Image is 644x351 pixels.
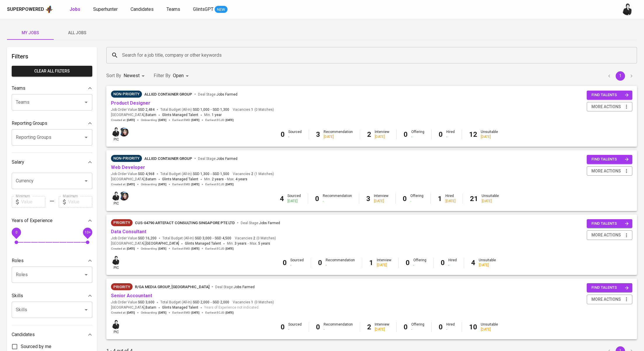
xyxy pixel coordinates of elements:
[469,323,477,331] b: 10
[111,236,157,241] span: Job Order Value
[587,91,632,100] button: find talents
[288,322,302,332] div: Sourced
[233,300,274,305] span: Vacancies ( 0 Matches )
[119,191,129,200] img: diazagista@glints.com
[12,159,24,166] p: Salary
[160,172,229,177] span: Total Budget (All-In)
[12,52,92,61] h6: Filters
[258,241,270,245] span: 5 years
[193,6,213,12] span: GlintsGPT
[112,256,121,265] img: medwi@glints.com
[141,311,166,315] span: Onboarding :
[111,311,135,315] span: Created at :
[45,5,53,14] img: app logo
[211,172,211,177] span: -
[375,322,389,332] div: Interview
[162,236,231,241] span: Total Budget (All-In)
[195,236,211,241] span: SGD 3,000
[587,219,632,228] button: find talents
[16,68,88,75] span: Clear All filters
[470,195,478,203] b: 21
[193,107,209,112] span: SGD 1,000
[225,177,226,182] span: -
[112,127,121,136] img: medwi@glints.com
[145,112,156,118] span: Batam
[213,172,229,177] span: SGD 1,500
[481,129,498,139] div: Unsuitable
[290,258,304,268] div: Sourced
[316,130,320,139] b: 3
[216,92,237,96] span: Jobs Farmed
[21,196,45,208] input: Value
[141,182,166,186] span: Onboarding :
[191,311,199,315] span: [DATE]
[141,118,166,122] span: Onboarding :
[111,91,142,97] span: Non-Priority
[198,92,237,96] span: Deal Stage :
[111,91,142,98] div: Pending Client’s Feedback
[185,241,221,245] span: Glints Managed Talent
[82,177,90,185] button: Open
[211,107,211,112] span: -
[375,327,389,332] div: [DATE]
[591,231,621,239] span: more actions
[111,112,156,118] span: [GEOGRAPHIC_DATA] ,
[138,107,155,112] span: SGD 2,484
[250,300,253,305] span: 1
[111,127,121,142] div: pic
[112,191,121,200] img: medwi@glints.com
[111,220,133,226] span: Priority
[162,305,198,309] span: Glints Managed Talent
[374,199,388,204] div: [DATE]
[288,327,302,332] div: -
[323,199,352,204] div: -
[225,182,234,186] span: [DATE]
[158,182,166,186] span: [DATE]
[12,156,92,168] div: Salary
[316,323,320,331] b: 0
[591,284,629,291] span: find talents
[191,247,199,251] span: [DATE]
[324,129,353,139] div: Recommendation
[12,215,92,226] div: Years of Experience
[283,259,287,267] b: 0
[205,182,234,186] span: Earliest ECJD :
[12,257,24,264] p: Roles
[213,236,213,241] span: -
[406,259,410,267] b: 0
[145,177,156,182] span: Batam
[111,255,121,270] div: pic
[160,300,229,305] span: Total Budget (All-In)
[446,129,455,139] div: Hired
[205,311,234,315] span: Earliest ECJD :
[111,155,142,162] div: Pending Client’s Feedback, Sufficient Talents in Pipeline
[324,322,353,332] div: Recommendation
[138,236,157,241] span: SGD 16,200
[70,6,80,12] b: Jobs
[127,118,135,122] span: [DATE]
[135,285,209,289] span: R/GA MEDIA GROUP, [GEOGRAPHIC_DATA]
[591,167,621,175] span: more actions
[234,285,255,289] span: Jobs Farmed
[411,322,424,332] div: Offering
[215,285,255,289] span: Deal Stage :
[82,98,90,106] button: Open
[213,300,229,305] span: SGD 2,000
[211,300,211,305] span: -
[367,130,371,139] b: 2
[7,6,44,13] div: Superpowered
[323,193,352,203] div: Recommendation
[111,182,135,186] span: Created at :
[233,172,274,177] span: Vacancies ( 1 Matches )
[111,165,145,170] a: Web Developer
[204,305,259,311] span: Years of Experience not indicated.
[93,6,118,12] span: Superhunter
[172,182,199,186] span: Earliest EMD :
[111,305,156,311] span: [GEOGRAPHIC_DATA] ,
[216,157,237,161] span: Jobs Farmed
[377,258,391,268] div: Interview
[111,241,179,247] span: [GEOGRAPHIC_DATA] ,
[193,300,209,305] span: SGD 2,000
[111,155,142,161] span: Non-Priority
[375,129,389,139] div: Interview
